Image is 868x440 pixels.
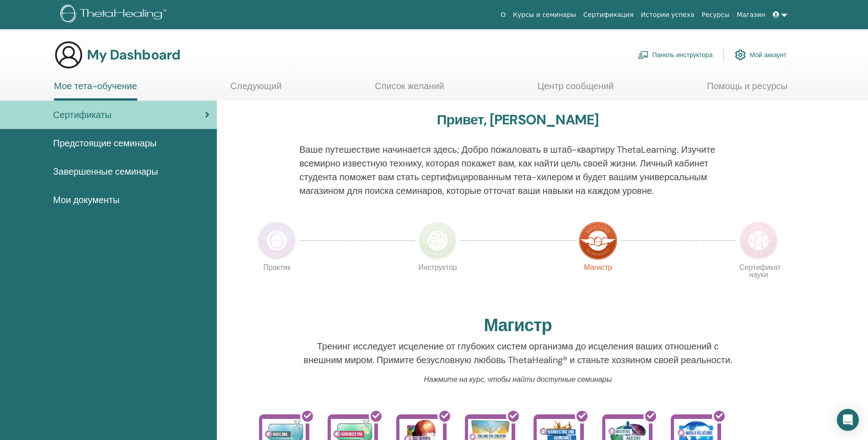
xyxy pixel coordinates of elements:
img: generic-user-icon.jpg [54,40,83,70]
a: Мой аккаунт [735,45,787,65]
span: Мои документы [53,193,119,207]
a: Мое тета-обучение [54,80,137,101]
h3: Привет, [PERSON_NAME] [437,112,599,128]
a: Курсы и семинары [509,6,580,23]
p: Ваше путешествие начинается здесь; Добро пожаловать в штаб-квартиру ThetaLearning. Изучите всемир... [299,143,736,198]
span: Завершенные семинары [53,165,158,178]
img: Instructor [418,221,457,260]
p: Магистр [579,264,617,302]
p: Тренинг исследует исцеление от глубоких систем организма до исцеления ваших отношений с внешним м... [299,339,736,367]
span: Предстоящие семинары [53,136,156,150]
div: Open Intercom Messenger [837,409,859,431]
img: Certificate of Science [739,221,778,260]
a: Панель инструктора [638,45,713,65]
a: О [497,6,509,23]
a: Ресурсы [698,6,733,23]
a: Сертификация [580,6,637,23]
img: cog.svg [735,47,746,63]
a: Помощь и ресурсы [707,80,787,98]
p: Нажмите на курс, чтобы найти доступные семинары [299,374,736,385]
span: Сертификаты [53,108,112,122]
img: Master [579,221,617,260]
p: Сертификат науки [739,264,778,302]
h3: My Dashboard [87,47,180,63]
p: Практик [258,264,296,302]
a: Истории успеха [637,6,698,23]
a: Список желаний [375,80,444,98]
img: logo.png [60,5,170,25]
h2: Магистр [484,315,551,336]
img: Practitioner [258,221,296,260]
a: Центр сообщений [537,80,614,98]
img: chalkboard-teacher.svg [638,51,649,59]
a: Следующий [230,80,281,98]
a: Магазин [733,6,769,23]
p: Инструктор [418,264,457,302]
